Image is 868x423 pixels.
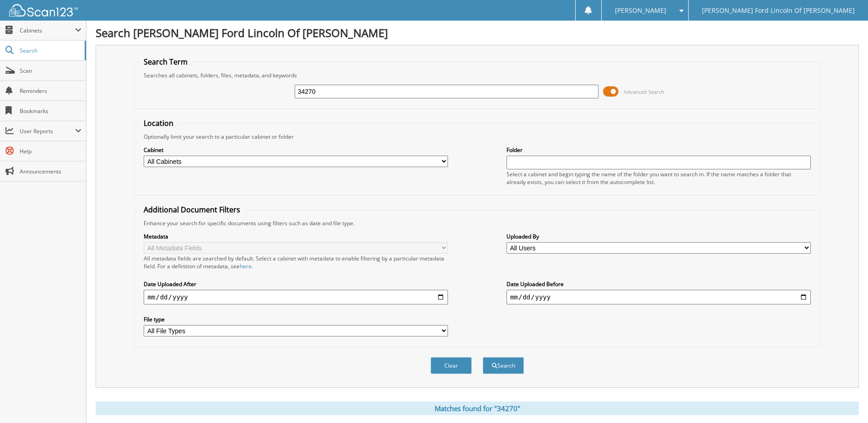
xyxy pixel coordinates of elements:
label: Date Uploaded Before [507,280,811,288]
button: Search [483,357,524,374]
div: Searches all cabinets, folders, files, metadata, and keywords [139,71,815,79]
span: Help [20,147,81,155]
span: Cabinets [20,27,75,34]
label: File type [144,315,448,323]
span: [PERSON_NAME] Ford Lincoln Of [PERSON_NAME] [702,8,855,13]
span: [PERSON_NAME] [615,8,666,13]
legend: Additional Document Filters [139,205,245,215]
label: Metadata [144,233,448,240]
span: Reminders [20,87,81,95]
label: Uploaded By [507,233,811,240]
span: Scan [20,67,81,75]
span: User Reports [20,127,75,135]
div: Optionally limit your search to a particular cabinet or folder [139,133,815,141]
div: All metadata fields are searched by default. Select a cabinet with metadata to enable filtering b... [144,255,448,270]
label: Folder [507,146,811,154]
label: Date Uploaded After [144,280,448,288]
h1: Search [PERSON_NAME] Ford Lincoln Of [PERSON_NAME] [96,25,859,40]
div: Enhance your search for specific documents using filters such as date and file type. [139,219,815,227]
div: Matches found for "34270" [96,401,859,415]
a: here [240,262,252,270]
legend: Location [139,118,178,128]
span: Announcements [20,168,81,175]
input: end [507,290,811,304]
button: Clear [431,357,472,374]
span: Search [20,47,80,54]
legend: Search Term [139,57,192,67]
input: start [144,290,448,304]
div: Select a cabinet and begin typing the name of the folder you want to search in. If the name match... [507,170,811,186]
span: Advanced Search [624,88,664,95]
span: Bookmarks [20,107,81,115]
label: Cabinet [144,146,448,154]
img: scan123-logo-white.svg [9,4,78,16]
